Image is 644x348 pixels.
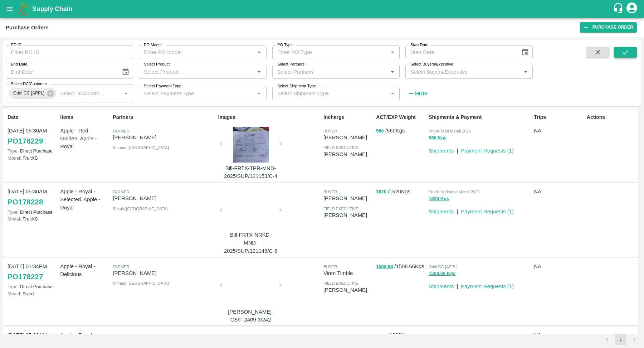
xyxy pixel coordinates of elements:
[141,67,252,76] input: Select Product
[323,150,373,158] p: [PERSON_NAME]
[141,89,243,98] input: Select Payment Type
[277,62,304,67] label: Select Partners
[410,42,428,48] label: Start Date
[323,145,358,150] span: field executive
[218,113,321,121] p: Images
[587,113,636,121] p: Actions
[388,48,397,57] button: Open
[8,148,19,154] span: Type:
[119,65,132,79] button: Choose date
[8,216,21,222] span: Model:
[254,67,264,77] button: Open
[625,1,638,16] div: account of current user
[600,334,641,345] nav: pagination navigation
[429,129,471,133] span: FruitX Tapri Mandi 2025
[113,113,215,121] p: Partners
[8,127,57,135] p: [DATE] 05:30AM
[429,265,457,269] span: Oddi CC [APPL]
[613,3,625,15] div: customer-support
[113,129,129,133] span: Farmer
[6,45,133,59] input: Enter PO ID
[429,209,454,214] a: Shipments
[1,1,18,17] button: open drawer
[8,195,43,208] a: PO178228
[534,331,584,339] p: NA
[376,263,393,271] button: 1508.66
[408,67,519,76] input: Select Buyers/Executive
[8,262,57,270] p: [DATE] 01:34PM
[323,194,373,202] p: [PERSON_NAME]
[323,207,358,211] span: field executive
[615,334,626,345] button: page 1
[8,290,57,297] p: Fixed
[141,48,243,57] input: Enter PO Model
[376,188,426,196] p: / 1620 Kgs
[534,113,584,121] p: Trips
[144,42,162,48] label: PO Model
[429,195,449,203] button: 1620 Kgs
[521,67,530,77] button: Open
[429,190,479,194] span: FruitX Narkanda Mandi 2025
[18,2,32,16] img: logo
[376,127,426,135] p: / 560 Kgs
[376,127,384,135] button: 560
[323,134,373,141] p: [PERSON_NAME]
[454,144,458,155] div: |
[121,89,131,98] button: Open
[113,207,167,211] span: Shimla , [GEOGRAPHIC_DATA]
[410,62,453,67] label: Select Buyers/Executive
[323,281,358,285] span: field executive
[429,113,531,121] p: Shipments & Payment
[8,291,21,296] span: Model:
[454,280,458,290] div: |
[9,90,49,97] span: Oddi CC [APPL]
[454,205,458,216] div: |
[534,188,584,195] p: NA
[8,331,57,339] p: [DATE] 05:30AM
[9,88,56,99] div: Oddi CC [APPL]
[461,148,514,154] a: Payment Requests (1)
[376,331,426,339] p: / 1900 Kgs
[11,81,47,87] label: Select DC/Customer
[57,89,110,98] input: Select DC/Customer
[113,194,215,202] p: [PERSON_NAME]
[8,148,57,154] p: Direct Purchase
[376,332,386,340] button: 1900
[580,22,637,33] a: Purchase Order
[8,188,57,195] p: [DATE] 05:30AM
[429,148,454,154] a: Shipments
[60,331,110,339] p: Apple - Royal
[415,91,428,96] strong: Hide
[113,134,215,141] p: [PERSON_NAME]
[32,4,613,14] a: Supply Chain
[534,127,584,135] p: NA
[376,188,386,196] button: 1620
[8,216,57,222] p: FruitXS
[6,23,49,32] div: Purchase Orders
[32,5,72,13] b: Supply Chain
[277,42,293,48] label: PO Type
[429,270,455,278] button: 1508.66 Kgs
[60,113,110,121] p: Items
[323,286,373,294] p: [PERSON_NAME]
[405,45,516,59] input: Start Date
[8,284,19,289] span: Type:
[429,134,447,142] button: 560 Kgs
[11,62,27,67] label: End Date
[274,48,376,57] input: Enter PO Type
[8,270,43,283] a: PO178227
[277,83,316,89] label: Select Shipment Type
[461,209,514,214] a: Payment Requests (1)
[8,113,57,121] p: Date
[60,188,110,212] p: Apple - Royal - Selected, Apple - Royal
[8,209,19,215] span: Type:
[518,45,532,59] button: Choose date
[323,190,337,194] span: buyer
[8,135,43,148] a: PO178229
[254,48,264,57] button: Open
[144,62,170,67] label: Select Product
[60,127,110,151] p: Apple - Red - Golden, Apple - Royal
[224,164,278,180] p: Bill-FRTX-TPR-MND-2025/SUP/121153/C-4
[376,262,426,271] p: / 1508.66 Kgs
[274,89,386,98] input: Select Shipment Type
